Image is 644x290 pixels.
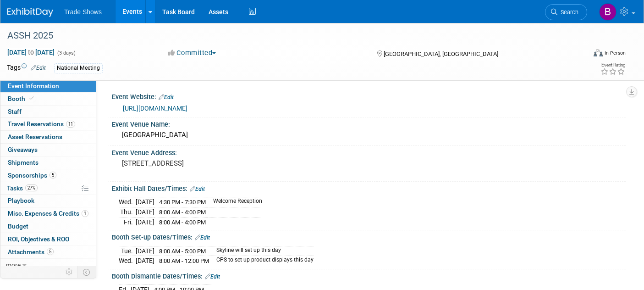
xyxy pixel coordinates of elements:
[0,195,96,207] a: Playbook
[119,217,136,227] td: Fri.
[61,266,77,278] td: Personalize Event Tab Strip
[0,118,96,130] a: Travel Reservations11
[0,106,96,118] a: Staff
[119,197,136,207] td: Wed.
[136,246,154,256] td: [DATE]
[0,259,96,271] a: more
[195,234,210,241] a: Edit
[29,96,34,101] i: Booth reservation complete
[0,182,96,195] a: Tasks27%
[159,94,174,100] a: Edit
[112,117,626,129] div: Event Venue Name:
[112,182,626,194] div: Exhibit Hall Dates/Times:
[0,207,96,220] a: Misc. Expenses & Credits1
[534,48,626,61] div: Event Format
[119,207,136,217] td: Thu.
[8,197,34,204] span: Playbook
[594,49,603,56] img: Format-Inperson.png
[8,133,62,140] span: Asset Reservations
[119,128,619,142] div: [GEOGRAPHIC_DATA]
[8,82,59,89] span: Event Information
[190,186,205,192] a: Edit
[8,108,22,115] span: Staff
[112,146,626,157] div: Event Venue Address:
[159,209,206,216] span: 8:00 AM - 4:00 PM
[112,90,626,102] div: Event Website:
[8,223,28,230] span: Budget
[7,184,38,192] span: Tasks
[56,50,76,56] span: (3 days)
[0,93,96,105] a: Booth
[47,248,54,255] span: 5
[205,273,220,280] a: Edit
[159,248,206,255] span: 8:00 AM - 5:00 PM
[384,50,498,57] span: [GEOGRAPHIC_DATA], [GEOGRAPHIC_DATA]
[64,8,102,16] span: Trade Shows
[136,207,154,217] td: [DATE]
[8,172,56,179] span: Sponsorships
[136,217,154,227] td: [DATE]
[7,63,46,73] td: Tags
[8,210,88,217] span: Misc. Expenses & Credits
[0,220,96,233] a: Budget
[77,266,96,278] td: Toggle Event Tabs
[600,63,625,67] div: Event Rating
[8,159,39,166] span: Shipments
[557,9,578,16] span: Search
[112,269,626,281] div: Booth Dismantle Dates/Times:
[211,246,314,256] td: Skyline will set up this day
[123,105,187,112] a: [URL][DOMAIN_NAME]
[136,197,154,207] td: [DATE]
[0,169,96,182] a: Sponsorships5
[0,233,96,245] a: ROI, Objectives & ROO
[211,256,314,266] td: CPS to set up product displays this day
[27,49,35,56] span: to
[599,3,616,21] img: Becca Rensi
[0,131,96,143] a: Asset Reservations
[159,257,209,264] span: 8:00 AM - 12:00 PM
[604,50,626,56] div: In-Person
[8,146,38,153] span: Giveaways
[31,65,46,71] a: Edit
[159,199,206,206] span: 4:30 PM - 7:30 PM
[82,210,88,217] span: 1
[8,120,75,128] span: Travel Reservations
[50,172,56,178] span: 5
[136,256,154,266] td: [DATE]
[8,235,69,243] span: ROI, Objectives & ROO
[119,256,136,266] td: Wed.
[0,246,96,258] a: Attachments5
[208,197,262,207] td: Welcome Reception
[8,95,36,102] span: Booth
[0,156,96,169] a: Shipments
[545,4,587,20] a: Search
[0,80,96,92] a: Event Information
[6,261,21,268] span: more
[112,230,626,242] div: Booth Set-up Dates/Times:
[7,8,53,17] img: ExhibitDay
[54,63,103,73] div: National Meeting
[122,159,316,167] pre: [STREET_ADDRESS]
[165,48,220,58] button: Committed
[7,48,55,56] span: [DATE] [DATE]
[159,219,206,226] span: 8:00 AM - 4:00 PM
[4,28,573,44] div: ASSH 2025
[0,144,96,156] a: Giveaways
[25,184,38,191] span: 27%
[66,121,75,128] span: 11
[8,248,54,256] span: Attachments
[119,246,136,256] td: Tue.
